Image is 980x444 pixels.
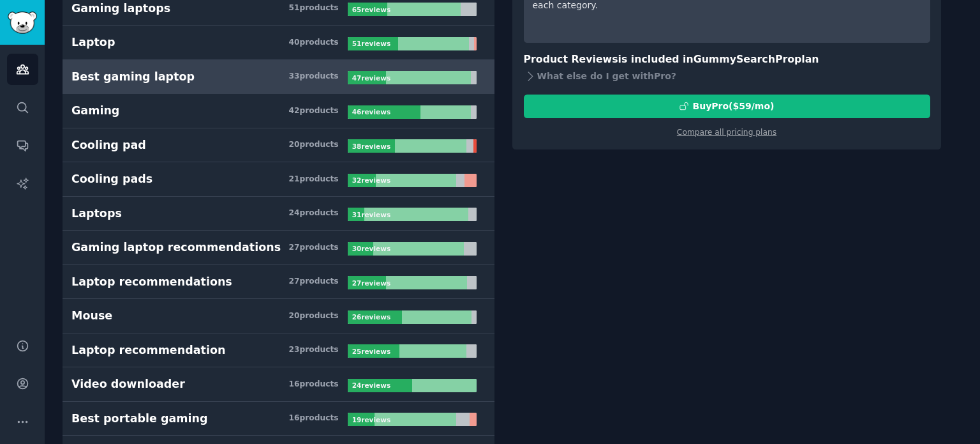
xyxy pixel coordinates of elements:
div: What else do I get with Pro ? [524,68,930,86]
b: 25 review s [352,348,390,355]
a: Best portable gaming16products19reviews [63,402,494,436]
div: 51 product s [288,3,338,14]
div: Laptop recommendation [71,342,225,358]
div: Buy Pro ($ 59 /mo ) [693,100,775,113]
a: Video downloader16products24reviews [63,367,494,402]
div: Gaming laptop recommendations [71,240,281,256]
div: Cooling pad [71,137,146,153]
a: Cooling pads21products32reviews [63,162,494,197]
div: 16 product s [288,413,338,424]
b: 30 review s [352,245,390,252]
div: 27 product s [288,242,338,254]
div: 16 product s [288,379,338,390]
div: 20 product s [288,310,338,322]
b: 31 review s [352,211,390,218]
h3: Product Reviews is included in plan [524,52,930,68]
div: 21 product s [288,174,338,185]
div: Best portable gaming [71,411,207,427]
div: Cooling pads [71,171,152,187]
div: Laptop recommendations [71,274,232,290]
div: Best gaming laptop [71,69,195,85]
a: Laptop recommendations27products27reviews [63,265,494,300]
div: 40 product s [288,37,338,49]
a: Mouse20products26reviews [63,299,494,333]
div: 42 product s [288,105,338,117]
a: Laptop recommendation23products25reviews [63,333,494,368]
div: 33 product s [288,71,338,82]
b: 47 review s [352,74,390,82]
div: Mouse [71,308,112,324]
b: 65 review s [352,6,390,13]
a: Best gaming laptop33products47reviews [63,60,494,95]
div: 27 product s [288,276,338,287]
img: GummySearch logo [8,11,37,34]
a: Laptop40products51reviews [63,26,494,60]
div: Gaming [71,103,119,119]
a: Laptops24products31reviews [63,197,494,231]
a: Cooling pad20products38reviews [63,128,494,163]
b: 27 review s [352,279,390,287]
b: 38 review s [352,142,390,150]
b: 19 review s [352,416,390,424]
a: Gaming42products46reviews [63,94,494,128]
b: 51 review s [352,40,390,47]
b: 24 review s [352,381,390,389]
b: 32 review s [352,176,390,184]
b: 26 review s [352,313,390,321]
button: BuyPro($59/mo) [524,95,930,118]
div: Video downloader [71,376,185,392]
a: Compare all pricing plans [677,128,776,137]
b: 46 review s [352,108,390,116]
div: 20 product s [288,139,338,151]
a: Gaming laptop recommendations27products30reviews [63,231,494,265]
div: Laptops [71,206,122,222]
div: Gaming laptops [71,1,170,17]
div: 23 product s [288,344,338,356]
div: Laptop [71,34,115,50]
div: 24 product s [288,208,338,219]
span: GummySearch Pro [694,53,794,65]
